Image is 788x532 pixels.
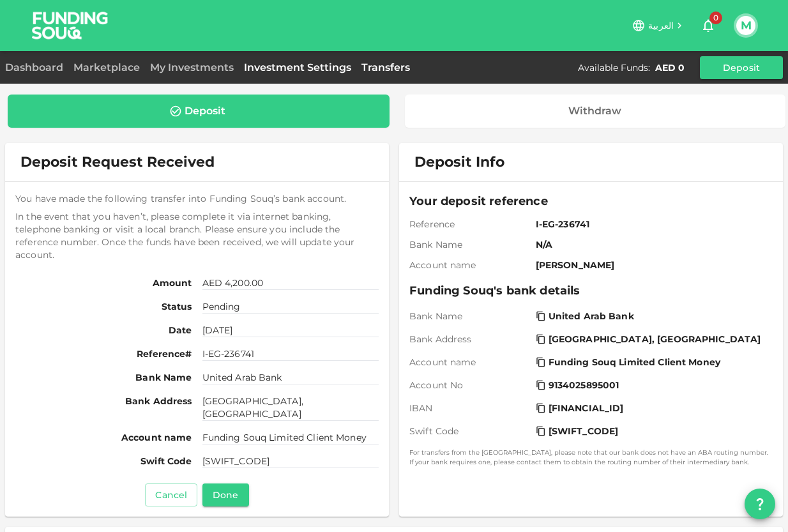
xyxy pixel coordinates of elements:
button: Cancel [145,483,197,506]
span: 9134025895001 [549,379,619,391]
button: 0 [695,13,721,38]
span: [PERSON_NAME] [536,259,768,271]
span: العربية [648,20,674,31]
span: Account No [409,379,531,391]
span: I-EG-236741 [202,347,379,361]
span: In the event that you haven’t, please complete it via internet banking, telephone banking or visi... [15,210,379,261]
div: Withdraw [568,105,621,118]
span: IBAN [409,402,531,414]
span: Bank Address [409,333,531,346]
span: Account name [409,259,531,271]
span: Status [15,300,192,314]
span: Amount [15,277,192,290]
span: You have made the following transfer into Funding Souq’s bank account. [15,192,379,205]
span: Reference# [15,347,192,361]
a: Withdraw [405,95,786,128]
button: question [745,489,775,519]
a: Deposit [8,95,390,128]
span: Account name [409,356,531,369]
button: Done [202,483,248,506]
div: Deposit [185,105,225,118]
a: Dashboard [5,61,68,73]
span: Funding Souq Limited Client Money [549,356,720,369]
span: Your deposit reference [409,192,773,210]
span: [GEOGRAPHIC_DATA], [GEOGRAPHIC_DATA] [549,333,761,346]
span: [DATE] [202,324,379,337]
span: Deposit Request Received [20,153,215,171]
span: Funding Souq Limited Client Money [202,431,379,445]
span: Bank Name [409,238,531,251]
span: Account name [15,431,192,445]
div: Available Funds : [578,61,650,74]
span: 0 [709,11,722,24]
span: [FINANCIAL_ID] [549,402,624,414]
a: Investment Settings [239,61,356,73]
span: Funding Souq's bank details [409,282,773,300]
span: Swift Code [15,455,192,468]
span: Bank Name [15,371,192,384]
a: Transfers [356,61,415,73]
span: [GEOGRAPHIC_DATA], [GEOGRAPHIC_DATA] [202,395,379,421]
span: United Arab Bank [202,371,379,384]
span: [SWIFT_CODE] [202,455,379,468]
span: Bank Address [15,395,192,421]
div: AED 0 [655,61,685,74]
button: Deposit [700,56,783,79]
span: Swift Code [409,425,531,437]
span: Deposit Info [414,153,504,171]
a: My Investments [145,61,239,73]
small: For transfers from the [GEOGRAPHIC_DATA], please note that our bank does not have an ABA routing ... [409,448,773,467]
span: AED 4,200.00 [202,277,379,290]
span: I-EG-236741 [536,218,768,231]
button: M [736,16,755,35]
span: United Arab Bank [549,310,634,323]
span: Reference [409,218,531,231]
span: [SWIFT_CODE] [549,425,619,437]
span: Bank Name [409,310,531,323]
span: Date [15,324,192,337]
span: Pending [202,300,379,314]
a: Marketplace [68,61,145,73]
span: N/A [536,238,768,251]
